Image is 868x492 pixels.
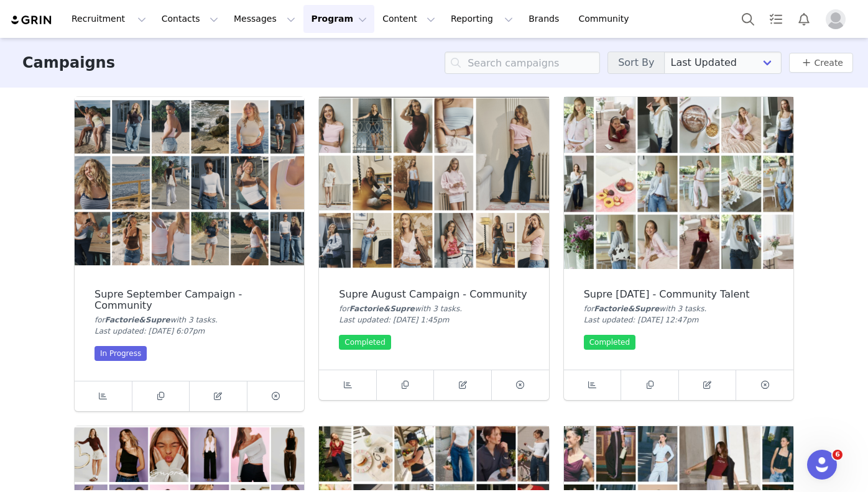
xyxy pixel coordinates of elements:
div: Last updated: [DATE] 1:45pm [339,314,529,326]
a: Tasks [762,5,790,33]
div: Last updated: [DATE] 6:07pm [95,326,284,337]
span: Factorie&Supre [594,304,659,313]
a: Community [571,5,642,33]
div: In Progress [95,346,147,361]
span: Factorie&Supre [105,316,170,324]
a: Create [799,55,843,70]
button: Contacts [154,5,226,33]
button: Create [789,53,853,73]
div: Last updated: [DATE] 12:47pm [584,314,773,326]
h3: Campaigns [22,52,115,74]
button: Program [303,5,374,33]
button: Reporting [443,5,520,33]
iframe: Intercom live chat [807,450,837,480]
img: grin logo [10,14,53,26]
button: Messages [226,5,303,33]
div: for with 3 task . [339,303,529,314]
img: Supre August Campaign - Community [319,97,548,269]
button: Notifications [790,5,818,33]
div: Completed [584,335,635,350]
span: Factorie&Supre [349,304,415,313]
div: for with 3 task . [95,314,284,326]
span: 6 [833,450,843,460]
a: Brands [521,5,570,33]
span: s [211,316,215,324]
span: s [700,304,704,313]
img: placeholder-profile.jpg [826,9,846,29]
button: Recruitment [64,5,154,33]
img: Supre June 2025 - Community Talent [564,97,793,269]
button: Content [375,5,443,33]
button: Profile [818,9,858,29]
div: Supre August Campaign - Community [339,289,529,300]
div: Completed [339,335,390,350]
div: Supre September Campaign - Community [95,289,284,311]
button: Search [734,5,762,33]
input: Search campaigns [445,52,600,74]
img: Supre September Campaign - Community [75,97,304,269]
span: s [456,304,459,313]
div: for with 3 task . [584,303,773,314]
div: Supre [DATE] - Community Talent [584,289,773,300]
